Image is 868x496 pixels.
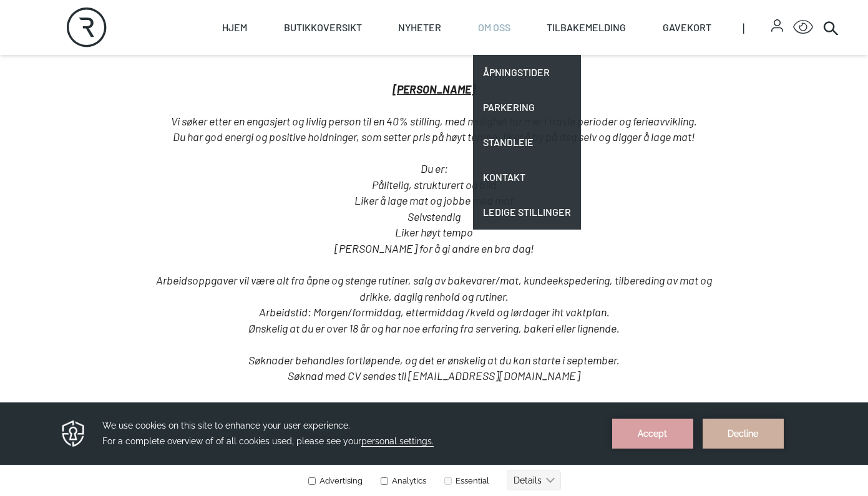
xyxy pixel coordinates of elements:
[308,77,316,84] input: Advertising
[381,77,388,84] input: Analytics
[444,77,452,84] input: Essential
[473,195,581,230] a: Ledige stillinger
[473,90,581,125] a: Parkering
[507,70,561,90] button: Details
[60,18,87,48] img: Privacy reminder
[334,241,534,255] em: [PERSON_NAME] for å gi andre en bra dag!
[361,36,434,46] span: personal settings.
[793,17,813,37] button: Open Accessibility Menu
[308,75,363,85] label: Advertising
[248,353,620,367] em: Søknader behandles fortløpende, og det er ønskelig at du kan starte i september.
[259,305,610,319] em: Arbeidstid: Morgen/formiddag, ettermiddag /kveld og lørdager iht vaktplan.
[421,162,448,175] em: Du er:
[171,114,697,128] em: Vi søker etter en engasjert og livlig person til en 40% stilling, med mulighet for mer i travle p...
[407,210,461,223] em: Selvstendig
[288,369,580,382] em: Søknad med CV sendes til [EMAIL_ADDRESS][DOMAIN_NAME]
[612,18,693,48] button: Accept
[395,225,473,239] em: Liker høyt tempo
[514,75,542,85] text: Details
[473,125,581,160] a: Standleie
[354,193,514,207] em: Liker å lage mat og jobbe med mat
[442,75,489,85] label: Essential
[378,75,426,85] label: Analytics
[173,130,695,143] em: Du har god energi og positive holdninger, som setter pris på høyt tempo, liker å by på deg selv o...
[473,55,581,90] a: Åpningstider
[393,82,475,96] u: [PERSON_NAME]
[102,17,597,49] h3: We use cookies on this site to enhance your user experience. For a complete overview of of all co...
[156,273,714,303] em: Arbeidsoppgaver vil være alt fra åpne og stenge rutiner, salg av bakevarer/mat, kundeekspedering,...
[372,178,497,192] em: Pålitelig, strukturert og blid
[703,18,784,48] button: Decline
[473,160,581,195] a: Kontakt
[248,321,620,335] em: Ønskelig at du er over 18 år og har noe erfaring fra servering, bakeri eller lignende.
